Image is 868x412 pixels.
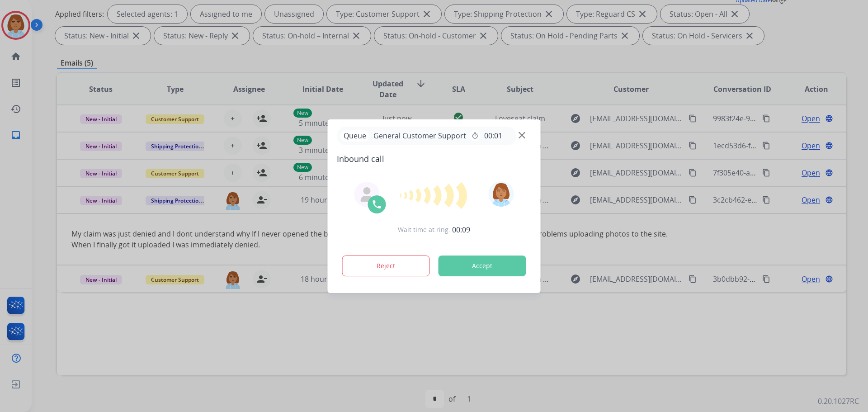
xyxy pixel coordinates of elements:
[370,130,470,141] span: General Customer Support
[488,181,514,207] img: avatar
[398,225,450,234] span: Wait time at ring:
[519,132,525,138] img: close-button
[360,187,374,202] img: agent-avatar
[342,256,430,276] button: Reject
[439,256,526,276] button: Accept
[372,199,382,210] img: call-icon
[340,130,370,142] p: Queue
[472,132,479,139] mat-icon: timer
[337,152,532,165] span: Inbound call
[818,396,859,407] p: 0.20.1027RC
[452,224,470,235] span: 00:09
[484,130,502,141] span: 00:01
